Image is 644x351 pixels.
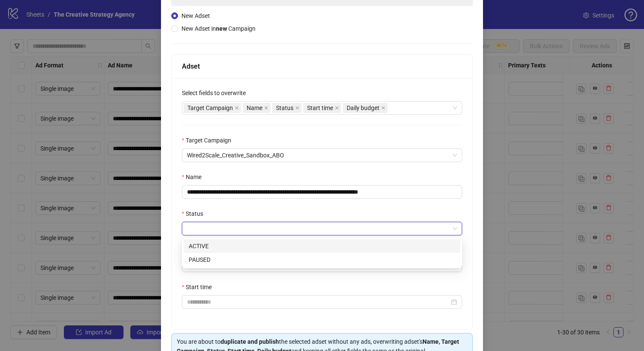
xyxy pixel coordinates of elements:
div: Adset [182,61,462,72]
span: Daily budget [343,103,388,113]
span: Start time [303,103,341,113]
span: Wired2Scale_Creative_Sandbox_ABO [187,149,457,162]
strong: new [216,25,227,32]
div: ACTIVE [189,241,455,251]
div: ACTIVE [184,239,460,253]
label: Target Campaign [182,136,237,145]
label: Status [182,209,209,218]
span: close [295,106,299,110]
span: Start time [307,103,333,113]
span: Status [272,103,302,113]
span: New Adset [181,12,210,19]
label: Start time [182,282,217,292]
span: close [235,106,239,110]
span: Status [276,103,293,113]
span: close [335,106,339,110]
span: Name [247,103,262,113]
label: Name [182,172,207,182]
span: Name [243,103,270,113]
label: Select fields to overwrite [182,88,251,98]
span: Target Campaign [187,103,233,113]
span: Daily budget [347,103,379,113]
strong: duplicate and publish [221,338,279,345]
div: PAUSED [189,255,455,264]
span: close [381,106,385,110]
span: New Adset in Campaign [181,25,256,32]
input: Name [182,185,462,199]
span: close [264,106,268,110]
input: Start time [187,297,449,307]
div: PAUSED [184,253,460,267]
span: Target Campaign [184,103,241,113]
